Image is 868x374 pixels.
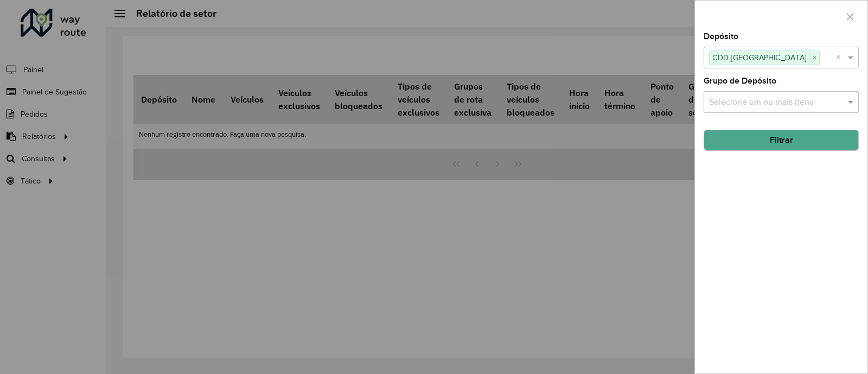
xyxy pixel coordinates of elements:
[704,130,859,150] button: Filtrar
[809,52,819,65] span: ×
[704,74,776,87] label: Grupo de Depósito
[710,51,809,64] span: CDD [GEOGRAPHIC_DATA]
[836,51,845,64] span: Clear all
[704,30,738,43] label: Depósito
